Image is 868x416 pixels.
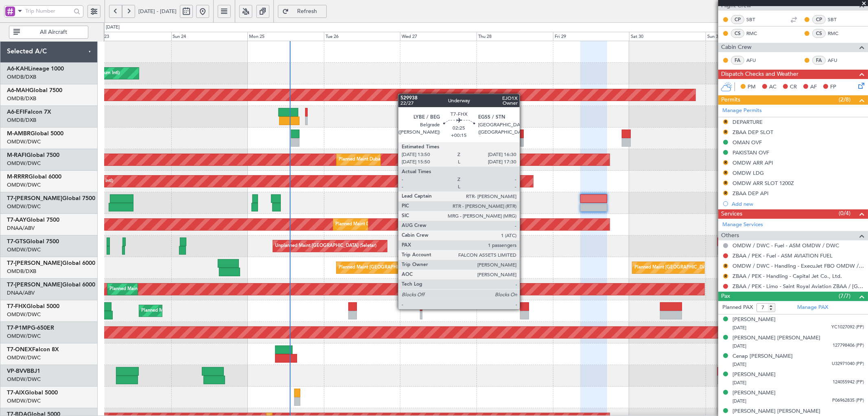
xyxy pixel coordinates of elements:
button: R [723,170,728,175]
div: Unplanned Maint [GEOGRAPHIC_DATA] (Seletar) [275,240,376,252]
div: Fri 29 [553,32,630,42]
div: Tue 26 [324,32,400,42]
div: Sun 31 [706,32,782,42]
a: OMDW/DWC [7,160,41,167]
a: OMDW/DWC [7,332,41,340]
span: Others [721,231,739,240]
a: A6-EFIFalcon 7X [7,109,51,115]
span: (2/8) [839,95,851,104]
a: M-RAFIGlobal 7500 [7,152,59,158]
div: ZBAA DEP SLOT [732,129,773,136]
div: PAKISTAN OVF [732,149,769,156]
div: FA [731,56,744,65]
span: Pax [721,292,730,301]
a: OMDW / DWC - Handling - ExecuJet FBO OMDW / DWC [732,262,864,269]
a: RMC [828,30,846,37]
span: M-RRRR [7,174,28,180]
div: FA [812,56,826,65]
a: T7-P1MPG-650ER [7,325,54,331]
a: OMDW/DWC [7,397,41,405]
div: Wed 27 [400,32,477,42]
a: A6-KAHLineage 1000 [7,66,64,72]
span: Dispatch Checks and Weather [721,70,798,79]
a: AFU [828,57,846,64]
button: R [723,274,728,279]
div: Sat 30 [629,32,706,42]
div: OMDW ARR API [732,159,773,166]
a: SBT [828,16,846,23]
a: VP-BVVBBJ1 [7,368,40,374]
div: [PERSON_NAME] [732,371,776,379]
span: [DATE] [732,361,746,368]
a: T7-GTSGlobal 7500 [7,239,59,244]
span: YC1027092 (PP) [831,324,864,331]
div: Planned Maint [GEOGRAPHIC_DATA] ([GEOGRAPHIC_DATA]) [141,305,269,317]
a: M-RRRRGlobal 6000 [7,174,61,180]
a: OMDB/DXB [7,95,36,102]
label: Planned PAX [722,304,753,312]
span: (0/4) [839,209,851,218]
div: Mon 25 [247,32,324,42]
span: T7-AIX [7,390,25,396]
span: All Aircraft [22,29,85,35]
div: OMDW LDG [732,169,764,176]
a: Manage Services [722,221,763,229]
span: T7-[PERSON_NAME] [7,260,62,266]
span: AC [769,83,776,91]
div: [PERSON_NAME] [PERSON_NAME] [732,334,820,342]
a: OMDW/DWC [7,311,41,318]
a: OMDW / DWC - Fuel - ASM OMDW / DWC [732,242,839,249]
span: CR [790,83,797,91]
div: CP [731,15,744,24]
div: CS [731,29,744,38]
a: OMDW/DWC [7,246,41,253]
div: Planned Maint Dubai (Al Maktoum Intl) [335,218,415,231]
span: P06962835 (PP) [832,397,864,404]
span: T7-GTS [7,239,26,244]
a: OMDW/DWC [7,203,41,210]
input: Trip Number [25,5,71,17]
a: T7-AIXGlobal 5000 [7,390,58,396]
a: T7-[PERSON_NAME]Global 6000 [7,282,95,288]
span: M-AMBR [7,131,31,136]
a: OMDW/DWC [7,376,41,383]
a: SBT [746,16,765,23]
a: OMDW/DWC [7,138,41,145]
a: ZBAA / PEK - Limo - Saint Royal Aviation ZBAA / [GEOGRAPHIC_DATA] [732,283,864,290]
button: R [723,130,728,134]
span: T7-ONEX [7,347,32,352]
div: Planned Maint Dubai (Al Maktoum Intl) [339,154,419,166]
a: OMDW/DWC [7,181,41,189]
div: OMDW ARR SLOT 1200Z [732,180,794,187]
span: FP [830,83,836,91]
a: OMDB/DXB [7,268,36,275]
span: 124055942 (PP) [833,379,864,386]
a: OMDB/DXB [7,117,36,124]
a: T7-ONEXFalcon 8X [7,347,59,352]
div: Planned Maint Dubai (Al Maktoum Intl) [109,283,190,295]
div: Planned Maint [GEOGRAPHIC_DATA] ([GEOGRAPHIC_DATA] Intl) [339,262,474,274]
span: AF [810,83,817,91]
span: [DATE] - [DATE] [138,8,177,15]
span: M-RAFI [7,152,26,158]
a: T7-FHXGlobal 5000 [7,304,59,309]
span: T7-[PERSON_NAME] [7,282,62,288]
a: A6-MAHGlobal 7500 [7,88,62,93]
span: Cabin Crew [721,43,752,52]
span: (7/7) [839,292,851,300]
a: OMDW/DWC [7,354,41,361]
div: [DATE] [106,24,120,31]
div: Sat 23 [95,32,171,42]
div: Sun 24 [171,32,248,42]
span: T7-FHX [7,304,26,309]
div: ZBAA DEP API [732,190,769,197]
a: ZBAA / PEK - Fuel - ASM AVIATION FUEL [732,252,833,259]
span: 127798406 (PP) [833,342,864,349]
div: Thu 28 [477,32,553,42]
span: Services [721,209,742,219]
a: OMDB/DXB [7,73,36,81]
span: PM [748,83,756,91]
a: Manage Permits [722,107,762,115]
button: R [723,119,728,124]
button: R [723,264,728,269]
